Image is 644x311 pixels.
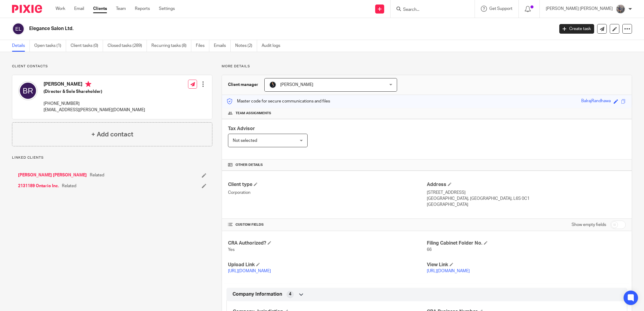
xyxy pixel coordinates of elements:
[29,26,446,32] h2: Elegance Salon Ltd.
[546,6,613,12] p: [PERSON_NAME] [PERSON_NAME]
[427,202,626,208] p: [GEOGRAPHIC_DATA]
[228,222,427,227] h4: CUSTOM FIELDS
[269,81,276,88] img: HardeepM.png
[85,81,91,87] i: Primary
[18,183,59,189] a: 2131189 Ontario Inc.
[235,40,257,52] a: Notes (2)
[232,291,282,297] span: Company Information
[18,81,38,100] img: svg%3E
[44,89,145,95] h5: (Director & Sole Shareholder)
[44,101,145,107] p: [PHONE_NUMBER]
[228,82,258,88] h3: Client manager
[228,248,235,252] span: Yes
[572,222,606,228] label: Show empty fields
[228,190,427,196] p: Corporation
[427,181,626,188] h4: Address
[12,64,212,69] p: Client contacts
[289,291,291,297] span: 4
[44,107,145,113] p: [EMAIL_ADDRESS][PERSON_NAME][DOMAIN_NAME]
[159,6,175,12] a: Settings
[214,40,231,52] a: Emails
[228,262,427,268] h4: Upload Link
[93,6,107,12] a: Clients
[262,40,285,52] a: Audit logs
[44,81,145,89] h4: [PERSON_NAME]
[12,40,30,52] a: Details
[559,24,594,34] a: Create task
[116,6,126,12] a: Team
[226,98,330,104] p: Master code for secure communications and files
[12,23,25,35] img: svg%3E
[427,248,432,252] span: 66
[427,190,626,196] p: [STREET_ADDRESS]
[18,172,87,178] a: [PERSON_NAME] [PERSON_NAME]
[108,40,147,52] a: Closed tasks (289)
[56,6,65,12] a: Work
[616,4,625,14] img: 20160912_191538.jpg
[90,172,104,178] span: Related
[228,269,271,273] a: [URL][DOMAIN_NAME]
[34,40,66,52] a: Open tasks (1)
[427,240,626,246] h4: Filing Cabinet Folder No.
[71,40,103,52] a: Client tasks (0)
[151,40,191,52] a: Recurring tasks (8)
[222,64,632,69] p: More details
[233,139,257,143] span: Not selected
[12,5,42,13] img: Pixie
[228,181,427,188] h4: Client type
[228,240,427,246] h4: CRA Authorized?
[135,6,150,12] a: Reports
[427,269,470,273] a: [URL][DOMAIN_NAME]
[74,6,84,12] a: Email
[228,126,255,131] span: Tax Advisor
[581,98,611,105] div: BalrajRandhawa
[427,196,626,202] p: [GEOGRAPHIC_DATA], [GEOGRAPHIC_DATA], L6S 0C1
[12,155,212,160] p: Linked clients
[235,163,263,167] span: Other details
[489,7,512,11] span: Get Support
[402,7,457,13] input: Search
[235,111,271,116] span: Team assignments
[62,183,76,189] span: Related
[196,40,209,52] a: Files
[280,83,313,87] span: [PERSON_NAME]
[427,262,626,268] h4: View Link
[91,130,133,139] h4: + Add contact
